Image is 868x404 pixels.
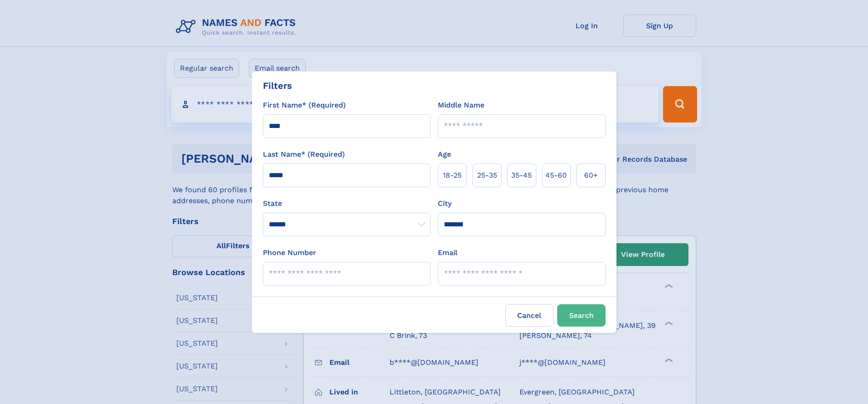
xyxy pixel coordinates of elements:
label: Cancel [505,304,554,327]
label: Middle Name [438,100,484,111]
div: Filters [263,79,292,92]
label: Age [438,149,451,160]
span: 60+ [584,170,598,181]
span: 18‑25 [443,170,462,181]
label: Phone Number [263,247,316,258]
span: 45‑60 [545,170,567,181]
span: 25‑35 [477,170,497,181]
label: City [438,198,452,209]
button: Search [557,304,606,327]
label: Email [438,247,457,258]
label: Last Name* (Required) [263,149,345,160]
label: First Name* (Required) [263,100,346,111]
span: 35‑45 [511,170,532,181]
label: State [263,198,431,209]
